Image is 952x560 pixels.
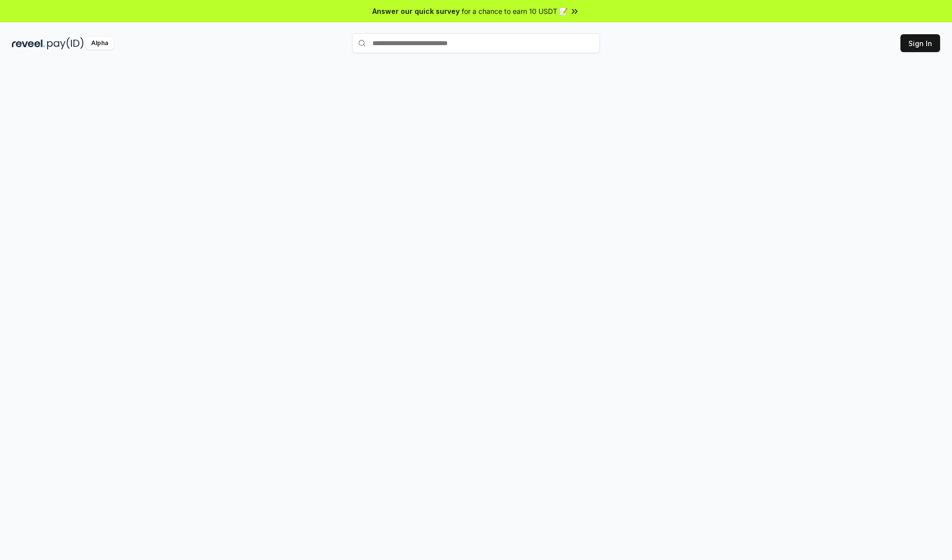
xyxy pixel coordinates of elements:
img: pay_id [47,37,84,50]
div: Alpha [86,37,114,50]
button: Sign In [900,34,940,52]
img: reveel_dark [12,37,45,50]
span: for a chance to earn 10 USDT 📝 [462,6,568,16]
span: Answer our quick survey [372,6,460,16]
